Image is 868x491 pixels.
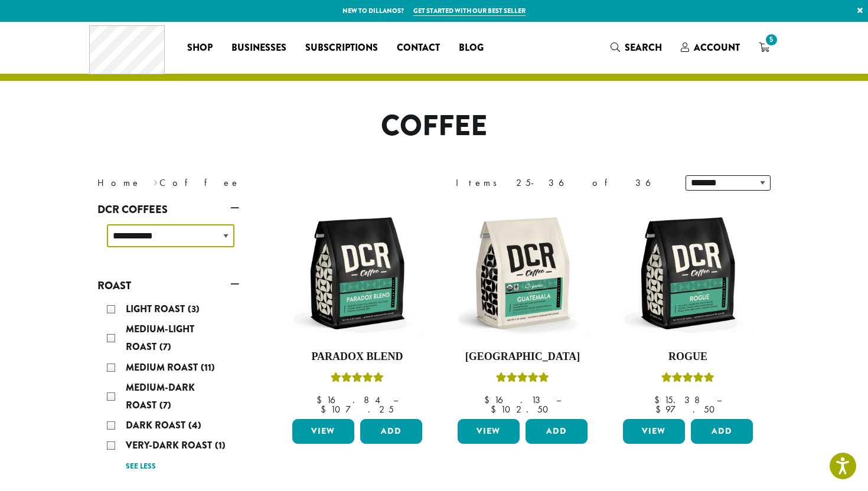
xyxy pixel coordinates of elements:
span: $ [321,403,331,415]
span: Blog [459,41,484,55]
div: Roast [97,296,239,479]
span: Dark Roast [126,418,188,432]
div: Rated 5.00 out of 5 [661,371,714,388]
span: Medium Roast [126,361,201,374]
div: Items 25-36 of 36 [456,176,668,190]
div: Rated 5.00 out of 5 [331,371,384,388]
span: Light Roast [126,302,188,316]
h4: Rogue [620,351,756,364]
button: Add [360,419,422,444]
span: (11) [201,361,215,374]
span: Medium-Light Roast [126,322,194,353]
span: (1) [215,438,226,452]
button: Add [526,419,588,444]
span: – [556,394,561,406]
span: $ [316,394,327,406]
span: $ [655,403,665,415]
a: View [292,419,354,444]
nav: Breadcrumb [97,176,416,190]
span: (7) [159,340,171,353]
span: Account [694,41,740,54]
a: Search [601,38,671,57]
button: Add [691,419,753,444]
bdi: 15.38 [654,394,706,406]
span: $ [654,394,664,406]
img: DCR-12oz-Rogue-Stock-scaled.png [620,205,756,341]
img: DCR-12oz-Paradox-Blend-Stock-scaled.png [289,205,425,341]
span: $ [484,394,494,406]
a: View [458,419,520,444]
span: (7) [159,398,171,412]
a: View [623,419,685,444]
bdi: 102.50 [491,403,554,415]
h4: Paradox Blend [289,351,425,364]
a: See less [126,461,156,473]
span: Very-Dark Roast [126,438,215,452]
span: (4) [188,418,201,432]
span: $ [491,403,501,415]
bdi: 16.13 [484,394,545,406]
a: Home [97,176,141,189]
span: (3) [188,302,200,316]
img: DCR-12oz-FTO-Guatemala-Stock-scaled.png [455,205,590,341]
a: Get started with our best seller [413,6,526,16]
div: Rated 5.00 out of 5 [496,371,549,388]
span: Medium-Dark Roast [126,381,195,412]
a: Roast [97,276,239,296]
bdi: 107.25 [321,403,394,415]
span: Shop [187,41,213,55]
h1: Coffee [89,109,779,143]
span: Contact [397,41,440,55]
a: DCR Coffees [97,199,239,220]
h4: [GEOGRAPHIC_DATA] [455,351,590,364]
span: – [717,394,722,406]
span: 5 [763,32,779,48]
span: Subscriptions [305,41,378,55]
a: Shop [178,38,222,57]
a: [GEOGRAPHIC_DATA]Rated 5.00 out of 5 [455,205,590,414]
span: Search [625,41,662,54]
bdi: 16.84 [316,394,382,406]
span: › [154,172,158,190]
a: Paradox BlendRated 5.00 out of 5 [289,205,425,414]
div: DCR Coffees [97,220,239,261]
a: RogueRated 5.00 out of 5 [620,205,756,414]
bdi: 97.50 [655,403,720,415]
span: Businesses [231,41,286,55]
span: – [393,394,398,406]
